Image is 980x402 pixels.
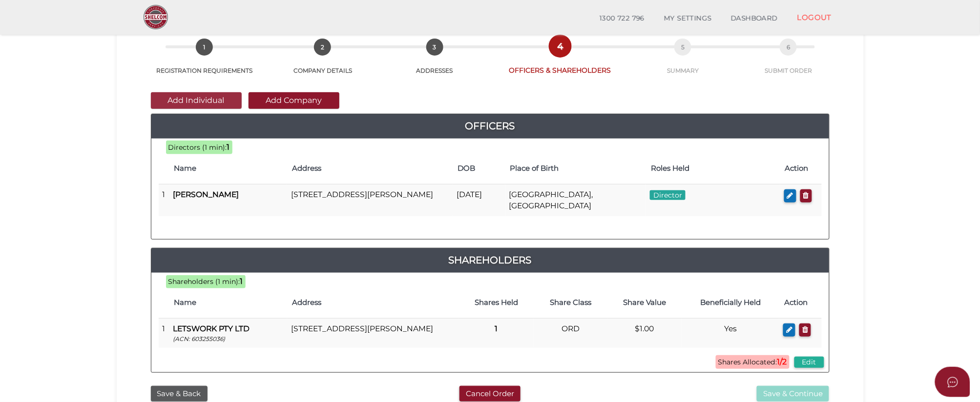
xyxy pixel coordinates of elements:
h4: Roles Held [651,164,775,173]
span: 2 [314,39,331,56]
span: 4 [552,38,569,55]
h4: Shares Held [464,299,529,307]
td: [STREET_ADDRESS][PERSON_NAME] [287,184,453,216]
td: [STREET_ADDRESS][PERSON_NAME] [287,319,459,348]
td: [GEOGRAPHIC_DATA], [GEOGRAPHIC_DATA] [505,184,646,216]
td: 1 [159,184,169,216]
a: 1REGISTRATION REQUIREMENTS [141,49,268,75]
td: Yes [682,319,779,348]
h4: DOB [458,164,500,173]
span: Shareholders (1 min): [168,277,240,286]
a: DASHBOARD [721,9,788,28]
a: 1300 722 796 [590,9,654,28]
a: 6SUBMIT ORDER [738,49,839,75]
a: Shareholders [151,252,829,268]
td: ORD [534,319,608,348]
button: Add Company [249,92,339,109]
span: 6 [780,39,797,56]
a: 4OFFICERS & SHAREHOLDERS [492,48,628,75]
td: [DATE] [453,184,505,216]
p: (ACN: 603255036) [173,335,284,343]
b: 1 [495,324,498,333]
h4: Share Value [613,299,677,307]
h4: Name [174,164,283,173]
a: 2COMPANY DETAILS [268,49,377,75]
h4: Beneficially Held [687,299,774,307]
h4: Address [292,299,454,307]
b: [PERSON_NAME] [173,190,239,199]
b: 1 [240,277,243,286]
span: 5 [674,39,691,56]
b: 1 [227,142,230,152]
a: LOGOUT [788,7,842,27]
span: 1 [196,39,213,56]
button: Add Individual [151,92,242,109]
h4: Place of Birth [510,164,642,173]
button: Cancel Order [459,386,521,402]
button: Open asap [935,367,970,397]
b: 1/2 [777,357,787,366]
span: Shares Allocated: [716,355,790,369]
h4: Action [784,299,816,307]
b: LETSWORK PTY LTD [173,324,250,333]
span: Director [650,190,686,200]
td: $1.00 [608,319,682,348]
button: Edit [794,357,824,368]
h4: Name [174,299,283,307]
h4: Share Class [539,299,603,307]
span: 3 [426,39,443,56]
span: Directors (1 min): [168,143,227,152]
h4: Address [292,164,448,173]
a: MY SETTINGS [654,9,722,28]
button: Save & Back [151,386,208,402]
td: 1 [159,319,169,348]
a: 5SUMMARY [628,49,738,75]
button: Save & Continue [757,386,829,402]
a: Officers [151,118,829,134]
a: 3ADDRESSES [377,49,492,75]
h4: Action [785,164,817,173]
